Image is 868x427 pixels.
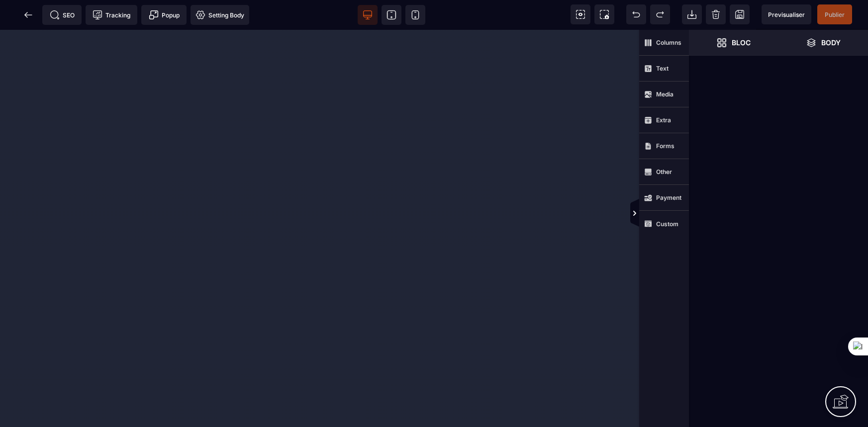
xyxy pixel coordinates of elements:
[656,142,675,150] strong: Forms
[778,30,868,56] span: Open Layer Manager
[594,4,614,24] span: Screenshot
[656,194,681,201] strong: Payment
[656,65,669,72] strong: Text
[656,90,674,98] strong: Media
[50,10,75,20] span: SEO
[768,11,805,18] span: Previsualiser
[689,30,778,56] span: Open Blocks
[195,10,244,20] span: Setting Body
[656,168,672,175] strong: Other
[656,220,678,228] strong: Custom
[149,10,180,20] span: Popup
[571,4,590,24] span: View components
[762,4,811,24] span: Preview
[821,39,841,46] strong: Body
[656,39,681,46] strong: Columns
[656,116,671,124] strong: Extra
[93,10,130,20] span: Tracking
[825,11,845,18] span: Publier
[732,39,751,46] strong: Bloc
